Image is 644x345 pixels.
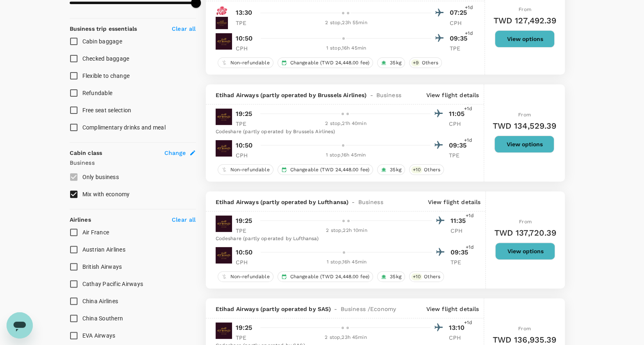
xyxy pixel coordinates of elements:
p: View flight details [426,305,479,313]
button: View options [495,30,555,48]
div: 1 stop , 16h 45min [261,44,432,52]
span: Non-refundable [227,273,273,280]
div: Codeshare (partly operated by Brussels Airlines) [216,128,469,136]
p: View flight details [426,91,479,99]
span: - [348,198,358,206]
span: Austrian Airlines [82,246,125,253]
span: - [366,91,376,99]
h6: TWD 127,492.39 [493,14,556,27]
span: Business [376,91,401,99]
div: 35kg [377,164,405,175]
div: +9Others [409,57,442,68]
div: Changeable (TWD 24,448.00 fee) [278,164,373,175]
p: TPE [450,258,471,266]
span: Complimentary drinks and meal [82,124,166,131]
div: 35kg [377,57,405,68]
div: 35kg [377,271,405,282]
img: EY [216,33,232,50]
span: +1d [465,30,473,38]
span: - [331,305,340,313]
span: From [518,326,531,331]
span: + 9 [411,59,420,66]
span: + 10 [411,273,422,280]
span: +1d [466,212,474,220]
strong: Business trip essentials [70,25,137,32]
span: Non-refundable [227,166,273,173]
span: Etihad Airways (partly operated by Brussels Airlines) [216,91,367,99]
div: 1 stop , 16h 45min [261,258,432,266]
p: 10:50 [236,141,253,150]
iframe: Button to launch messaging window [7,312,33,338]
strong: Cabin class [70,150,102,156]
p: CPH [448,120,469,128]
p: 11:05 [448,109,469,119]
p: TPE [236,334,256,342]
div: Changeable (TWD 24,448.00 fee) [278,57,373,68]
p: TPE [236,19,256,27]
span: 35kg [387,59,405,66]
span: Only business [82,174,119,180]
span: +1d [464,105,472,113]
span: Etihad Airways (partly operated by SAS) [216,305,331,313]
p: 07:25 [449,8,470,18]
p: TPE [449,44,470,52]
p: Business [70,159,196,167]
p: 19:25 [236,323,253,333]
div: Non-refundable [218,271,273,282]
p: TPE [448,151,469,159]
span: China Southern [82,315,123,322]
div: +10Others [409,164,444,175]
h6: TWD 134,529.39 [492,119,556,132]
p: CPH [236,258,256,266]
div: 1 stop , 16h 45min [261,151,431,159]
img: EY [216,216,232,232]
span: +1d [464,136,472,145]
p: 19:25 [236,109,253,119]
p: TPE [236,120,256,128]
span: +1d [464,319,472,327]
button: View options [494,136,554,153]
div: 2 stop , 22h 10min [261,227,432,235]
img: EY [216,140,232,157]
p: 10:50 [236,34,253,43]
span: British Airways [82,263,122,270]
span: Mix with economy [82,191,130,197]
span: From [519,219,532,225]
div: 2 stop , 23h 45min [261,334,431,342]
div: +10Others [409,271,444,282]
strong: Airlines [70,216,91,223]
p: Clear all [172,216,196,224]
div: Non-refundable [218,164,273,175]
p: CPH [236,151,256,159]
div: Codeshare (partly operated by Lufthansa) [216,235,471,243]
p: 13:30 [236,8,253,18]
p: 19:25 [236,216,253,226]
p: 09:35 [448,141,469,150]
span: From [519,7,531,12]
h6: TWD 137,720.39 [494,226,556,239]
p: Clear all [172,25,196,33]
p: View flight details [428,198,481,206]
img: CI [216,5,228,17]
p: 11:35 [450,216,471,226]
span: Changeable (TWD 24,448.00 fee) [287,166,373,173]
span: Cabin baggage [82,38,122,45]
img: EY [216,109,232,125]
p: 09:35 [450,247,471,257]
div: 2 stop , 23h 55min [261,19,432,27]
span: 35kg [387,166,405,173]
p: TPE [236,227,256,235]
p: CPH [448,334,469,342]
span: Etihad Airways (partly operated by Lufthansa) [216,198,349,206]
span: EVA Airways [82,332,116,339]
button: View options [495,243,555,260]
span: Checked baggage [82,55,130,62]
span: +1d [465,4,473,12]
span: Changeable (TWD 24,448.00 fee) [287,59,373,66]
p: CPH [236,44,256,52]
span: China Airlines [82,298,118,304]
span: Free seat selection [82,107,132,113]
span: Changeable (TWD 24,448.00 fee) [287,273,373,280]
span: +1d [466,243,474,252]
p: CPH [450,227,471,235]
